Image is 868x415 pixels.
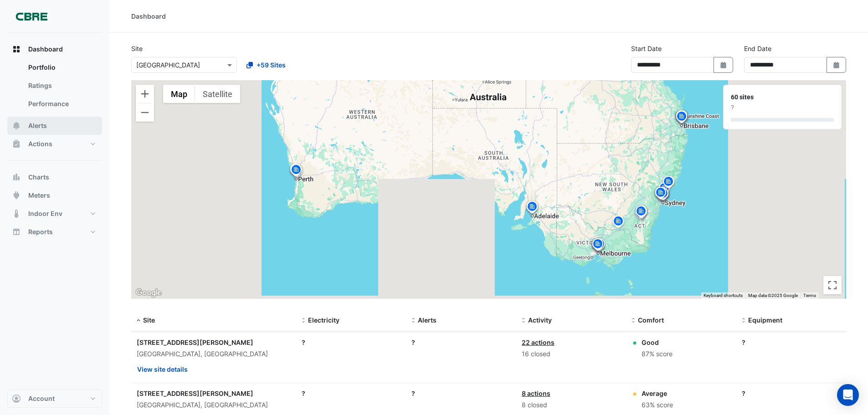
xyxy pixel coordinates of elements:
button: Indoor Env [7,205,102,223]
span: Reports [28,227,53,236]
span: Electricity [308,316,339,324]
div: Dashboard [7,58,102,117]
fa-icon: Select Date [719,61,728,69]
img: site-pin.svg [662,175,676,191]
div: ? [411,389,510,398]
img: site-pin.svg [525,200,539,216]
a: Ratings [21,77,102,95]
div: 60 sites [731,92,834,102]
button: Toggle fullscreen view [823,276,842,294]
button: Alerts [7,117,102,135]
button: Show street map [163,85,195,103]
div: [STREET_ADDRESS][PERSON_NAME] [137,389,291,398]
app-icon: Alerts [12,121,21,130]
img: site-pin.svg [592,237,607,253]
button: Reports [7,223,102,241]
img: site-pin.svg [675,109,689,125]
span: Meters [28,191,50,200]
img: site-pin.svg [289,163,303,179]
a: Open this area in Google Maps (opens a new window) [134,287,164,299]
div: Dashboard [131,11,166,21]
div: Average [642,389,673,398]
div: 63% score [642,400,673,410]
span: Comfort [638,316,664,324]
fa-icon: Select Date [832,61,841,69]
img: site-pin.svg [611,215,626,231]
button: Dashboard [7,40,102,58]
a: 22 actions [522,338,555,346]
app-icon: Charts [12,173,21,182]
a: Terms [803,293,816,298]
app-icon: Meters [12,191,21,200]
span: Indoor Env [28,209,62,218]
button: Show satellite imagery [195,85,240,103]
span: Alerts [418,316,437,324]
div: ? [731,103,834,113]
div: 87% score [642,349,673,359]
img: site-pin.svg [288,163,303,179]
app-icon: Actions [12,139,21,149]
span: Activity [528,316,552,324]
img: Google [134,287,164,299]
img: site-pin.svg [634,205,649,221]
img: site-pin.svg [653,186,668,202]
button: +59 Sites [241,57,292,73]
div: ? [302,338,401,347]
span: Map data ©2025 Google [748,293,798,298]
div: ? [302,389,401,398]
img: site-pin.svg [654,186,669,202]
img: Company Logo [11,7,52,26]
button: View site details [137,361,188,377]
img: site-pin.svg [657,181,672,197]
div: 16 closed [522,349,621,359]
button: Zoom out [136,103,154,122]
div: ? [742,389,841,398]
a: Performance [21,95,102,113]
div: Open Intercom Messenger [837,384,859,406]
img: site-pin.svg [634,205,648,220]
img: site-pin.svg [661,175,676,191]
span: Account [28,394,55,403]
span: Equipment [748,316,782,324]
a: Portfolio [21,58,102,77]
button: Charts [7,168,102,186]
label: Site [131,44,143,53]
label: Start Date [631,44,662,53]
div: [STREET_ADDRESS][PERSON_NAME] [137,338,291,347]
img: site-pin.svg [290,164,304,180]
div: [GEOGRAPHIC_DATA], [GEOGRAPHIC_DATA] [137,400,291,410]
div: ? [411,338,510,347]
img: site-pin.svg [633,206,648,222]
span: +59 Sites [257,60,286,70]
img: site-pin.svg [634,205,649,220]
div: Good [642,338,673,347]
span: Alerts [28,121,47,130]
span: Charts [28,173,49,182]
div: 8 closed [522,400,621,410]
a: 8 actions [522,389,550,397]
span: Actions [28,139,52,149]
button: Keyboard shortcuts [704,292,743,299]
label: End Date [744,44,771,53]
img: site-pin.svg [591,237,605,253]
img: site-pin.svg [656,187,670,203]
span: Dashboard [28,45,63,54]
button: Meters [7,186,102,205]
img: site-pin.svg [674,109,689,125]
app-icon: Indoor Env [12,209,21,218]
span: Site [143,316,155,324]
button: Zoom in [136,85,154,103]
app-icon: Dashboard [12,45,21,54]
div: ? [742,338,841,347]
button: Account [7,389,102,408]
app-icon: Reports [12,227,21,236]
img: site-pin.svg [674,110,689,126]
div: [GEOGRAPHIC_DATA], [GEOGRAPHIC_DATA] [137,349,291,359]
button: Actions [7,135,102,153]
